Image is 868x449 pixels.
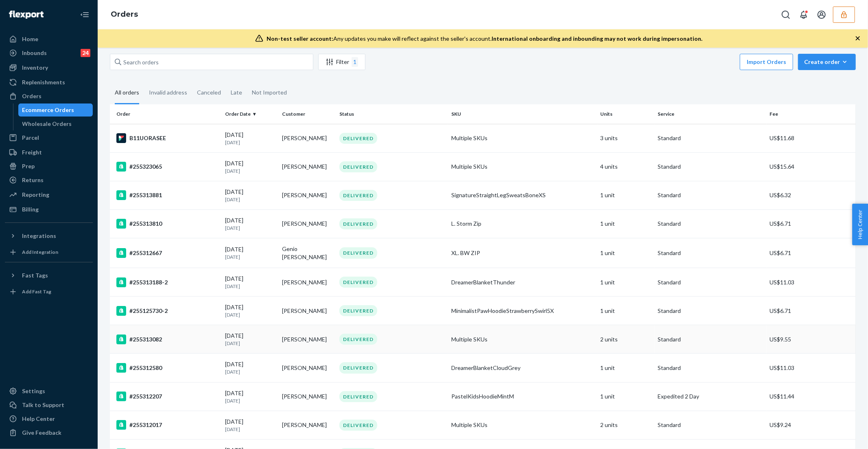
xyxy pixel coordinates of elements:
p: [DATE] [225,139,276,146]
div: Help Center [22,415,55,423]
div: DELIVERED [339,218,377,229]
div: #255313082 [116,335,219,344]
td: [PERSON_NAME] [279,268,336,297]
div: #255313810 [116,219,219,229]
div: Fast Tags [22,271,48,280]
div: Inbounds [22,49,47,57]
a: Settings [5,385,93,398]
div: Home [22,35,38,43]
div: B11UORASEE [116,133,219,143]
div: [DATE] [225,159,276,174]
p: Standard [658,364,763,372]
a: Add Integration [5,246,93,259]
td: [PERSON_NAME] [279,297,336,325]
p: [DATE] [225,397,276,404]
div: Inventory [22,64,48,72]
button: Give Feedback [5,426,93,439]
div: Freight [22,148,42,156]
p: Standard [658,220,763,228]
p: Expedited 2 Day [658,392,763,401]
div: DELIVERED [339,190,377,201]
div: #255125730-2 [116,306,219,316]
div: [DATE] [225,418,276,433]
button: Open notifications [796,7,812,23]
input: Search orders [110,54,313,70]
td: [PERSON_NAME] [279,325,336,354]
div: DELIVERED [339,277,377,288]
a: Prep [5,160,93,173]
div: DELIVERED [339,133,377,144]
div: DELIVERED [339,334,377,345]
div: Settings [22,387,45,395]
div: [DATE] [225,332,276,347]
div: DELIVERED [339,362,377,373]
div: Not Imported [252,82,287,103]
div: [DATE] [225,275,276,290]
div: #255312207 [116,392,219,401]
td: 1 unit [597,382,655,411]
div: #255312667 [116,248,219,258]
p: [DATE] [225,224,276,231]
div: Canceled [197,82,221,103]
div: Wholesale Orders [22,120,72,128]
div: DELIVERED [339,161,377,172]
span: Help Center [852,204,868,245]
div: Returns [22,176,44,184]
div: 1 [352,57,358,67]
p: Standard [658,191,763,199]
td: 1 unit [597,268,655,297]
div: DELIVERED [339,247,377,258]
td: 1 unit [597,181,655,209]
span: International onboarding and inbounding may not work during impersonation. [492,35,702,42]
td: 1 unit [597,209,655,238]
th: SKU [448,104,597,124]
td: Multiple SKUs [448,124,597,152]
div: DreamerBlanketCloudGrey [451,364,594,372]
a: Talk to Support [5,398,93,412]
p: [DATE] [225,253,276,260]
td: 1 unit [597,238,655,268]
div: [DATE] [225,216,276,231]
div: 24 [81,49,90,57]
div: [DATE] [225,360,276,375]
td: 1 unit [597,297,655,325]
a: Home [5,33,93,46]
td: US$6.71 [766,297,856,325]
button: Open account menu [813,7,830,23]
td: Multiple SKUs [448,411,597,439]
p: Standard [658,134,763,142]
p: [DATE] [225,167,276,174]
div: Orders [22,92,42,100]
a: Wholesale Orders [18,117,93,130]
div: XL. BW ZIP [451,249,594,257]
button: Fast Tags [5,269,93,282]
a: Parcel [5,131,93,144]
a: Returns [5,174,93,187]
td: Multiple SKUs [448,325,597,354]
td: Multiple SKUs [448,152,597,181]
a: Inventory [5,61,93,74]
p: [DATE] [225,196,276,203]
td: Genio [PERSON_NAME] [279,238,336,268]
div: Filter [319,57,365,67]
div: DELIVERED [339,420,377,431]
a: Orders [5,90,93,103]
th: Units [597,104,655,124]
div: Talk to Support [22,401,64,409]
div: Late [231,82,242,103]
p: Standard [658,335,763,343]
div: Integrations [22,232,56,240]
td: US$6.71 [766,238,856,268]
a: Inbounds24 [5,46,93,59]
th: Fee [766,104,856,124]
a: Reporting [5,188,93,201]
div: Reporting [22,191,49,199]
div: [DATE] [225,303,276,318]
a: Ecommerce Orders [18,103,93,117]
div: #255312580 [116,363,219,373]
a: Freight [5,146,93,159]
p: [DATE] [225,340,276,347]
div: All orders [115,82,139,104]
p: Standard [658,307,763,315]
button: Close Navigation [77,7,93,23]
